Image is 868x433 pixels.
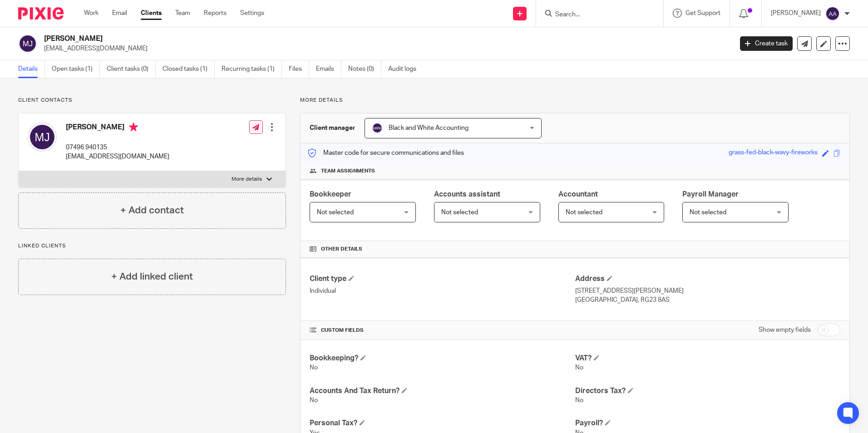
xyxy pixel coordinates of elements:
[682,191,739,198] span: Payroll Manager
[310,364,318,371] span: No
[66,123,169,134] h4: [PERSON_NAME]
[141,9,162,18] a: Clients
[44,34,590,44] h2: [PERSON_NAME]
[111,270,193,284] h4: + Add linked client
[554,11,636,19] input: Search
[389,125,469,131] span: Black and White Accounting
[575,386,840,396] h4: Directors Tax?
[204,9,227,18] a: Reports
[729,148,818,158] div: grass-fed-black-wavy-fireworks
[222,60,282,78] a: Recurring tasks (1)
[310,123,355,133] h3: Client manager
[441,209,478,216] span: Not selected
[321,246,362,253] span: Other details
[300,97,850,104] p: More details
[575,274,840,284] h4: Address
[18,60,45,78] a: Details
[66,143,169,152] p: 07496 940135
[307,148,464,157] p: Master code for secure communications and files
[129,123,138,132] i: Primary
[825,6,840,21] img: svg%3E
[310,418,575,428] h4: Personal Tax?
[771,9,821,18] p: [PERSON_NAME]
[575,295,840,305] p: [GEOGRAPHIC_DATA], RG23 8AS
[434,191,500,198] span: Accounts assistant
[317,209,354,216] span: Not selected
[575,418,840,428] h4: Payroll?
[18,97,286,104] p: Client contacts
[740,36,793,51] a: Create task
[175,9,190,18] a: Team
[310,354,575,363] h4: Bookkeeping?
[310,397,318,403] span: No
[18,34,37,53] img: svg%3E
[372,123,383,133] img: svg%3E
[310,327,575,334] h4: CUSTOM FIELDS
[44,44,726,53] p: [EMAIL_ADDRESS][DOMAIN_NAME]
[575,397,583,403] span: No
[66,152,169,161] p: [EMAIL_ADDRESS][DOMAIN_NAME]
[18,7,64,20] img: Pixie
[120,203,184,217] h4: + Add contact
[566,209,602,216] span: Not selected
[310,274,575,284] h4: Client type
[388,60,423,78] a: Audit logs
[316,60,341,78] a: Emails
[289,60,309,78] a: Files
[558,191,598,198] span: Accountant
[310,191,351,198] span: Bookkeeper
[575,286,840,295] p: [STREET_ADDRESS][PERSON_NAME]
[84,9,99,18] a: Work
[759,325,811,335] label: Show empty fields
[348,60,381,78] a: Notes (0)
[232,176,262,183] p: More details
[18,242,286,250] p: Linked clients
[112,9,127,18] a: Email
[52,60,100,78] a: Open tasks (1)
[163,60,215,78] a: Closed tasks (1)
[240,9,264,18] a: Settings
[310,386,575,396] h4: Accounts And Tax Return?
[690,209,726,216] span: Not selected
[686,10,720,16] span: Get Support
[575,364,583,371] span: No
[107,60,156,78] a: Client tasks (0)
[575,354,840,363] h4: VAT?
[321,167,375,175] span: Team assignments
[310,286,575,295] p: Individual
[28,123,57,152] img: svg%3E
